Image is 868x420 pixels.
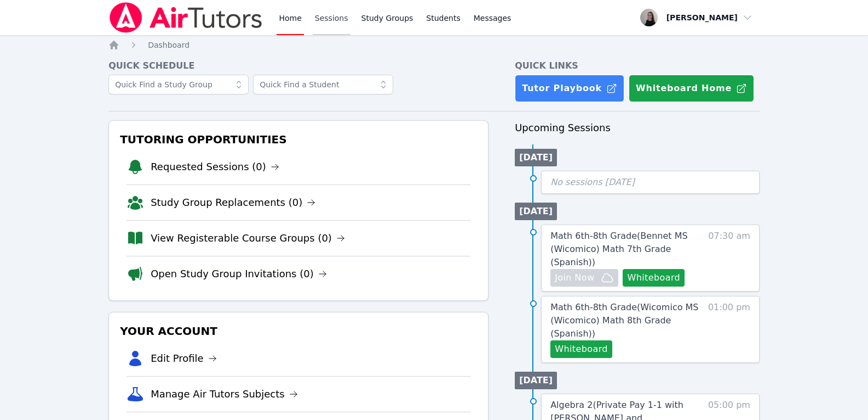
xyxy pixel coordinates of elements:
[253,75,393,94] input: Quick Find a Student
[515,59,760,72] h4: Quick Links
[550,177,635,187] span: No sessions [DATE]
[550,269,618,287] button: Join Now
[550,231,687,267] span: Math 6th-8th Grade ( Bennet MS (Wicomico) Math 7th Grade (Spanish) )
[108,40,760,51] nav: Breadcrumb
[118,130,479,149] h3: Tutoring Opportunities
[148,40,189,51] a: Dashboard
[629,75,754,102] button: Whiteboard Home
[623,269,685,287] button: Whiteboard
[708,229,750,287] span: 07:30 am
[474,13,511,24] span: Messages
[118,321,479,341] h3: Your Account
[550,340,612,358] button: Whiteboard
[108,2,263,33] img: Air Tutors
[550,301,700,340] a: Math 6th-8th Grade(Wicomico MS (Wicomico) Math 8th Grade (Spanish))
[148,41,189,49] span: Dashboard
[515,75,624,102] a: Tutor Playbook
[708,301,750,358] span: 01:00 pm
[515,120,760,136] h3: Upcoming Sessions
[108,59,488,72] h4: Quick Schedule
[151,159,279,175] a: Requested Sessions (0)
[550,229,700,269] a: Math 6th-8th Grade(Bennet MS (Wicomico) Math 7th Grade (Spanish))
[151,387,298,402] a: Manage Air Tutors Subjects
[515,149,557,166] li: [DATE]
[515,372,557,389] li: [DATE]
[151,195,315,210] a: Study Group Replacements (0)
[515,203,557,220] li: [DATE]
[151,231,345,246] a: View Registerable Course Groups (0)
[555,271,594,284] span: Join Now
[151,266,327,282] a: Open Study Group Invitations (0)
[108,75,249,94] input: Quick Find a Study Group
[151,351,217,366] a: Edit Profile
[550,302,698,339] span: Math 6th-8th Grade ( Wicomico MS (Wicomico) Math 8th Grade (Spanish) )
